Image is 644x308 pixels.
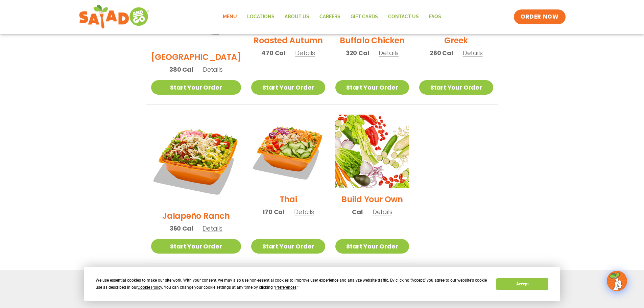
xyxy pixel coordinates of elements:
[463,49,483,57] span: Details
[203,65,223,74] span: Details
[251,115,325,188] img: Product photo for Thai Salad
[275,285,296,290] span: Preferences
[340,34,404,46] h2: Buffalo Chicken
[379,49,399,57] span: Details
[335,239,409,254] a: Start Your Order
[170,224,193,233] span: 360 Cal
[242,9,280,25] a: Locations
[261,48,285,57] span: 470 Cal
[84,267,560,301] div: Cookie Consent Prompt
[280,193,297,205] h2: Thai
[341,193,403,205] h2: Build Your Own
[335,80,409,95] a: Start Your Order
[521,13,558,21] span: ORDER NOW
[335,115,409,188] img: Product photo for Build Your Own
[151,51,241,63] h2: [GEOGRAPHIC_DATA]
[162,210,230,222] h2: Jalapeño Ranch
[373,208,392,216] span: Details
[280,9,314,25] a: About Us
[383,9,424,25] a: Contact Us
[262,207,284,216] span: 170 Cal
[496,278,548,290] button: Accept
[202,224,222,233] span: Details
[151,80,241,95] a: Start Your Order
[295,49,315,57] span: Details
[151,239,241,254] a: Start Your Order
[251,80,325,95] a: Start Your Order
[419,80,493,95] a: Start Your Order
[607,271,626,290] img: wpChatIcon
[79,3,150,30] img: new-SAG-logo-768×292
[345,9,383,25] a: GIFT CARDS
[352,207,362,216] span: Cal
[251,239,325,254] a: Start Your Order
[254,34,323,46] h2: Roasted Autumn
[314,9,345,25] a: Careers
[218,9,242,25] a: Menu
[138,285,162,290] span: Cookie Policy
[430,48,453,57] span: 260 Cal
[96,277,488,291] div: We use essential cookies to make our site work. With your consent, we may also use non-essential ...
[294,208,314,216] span: Details
[424,9,446,25] a: FAQs
[169,65,193,74] span: 380 Cal
[346,48,369,57] span: 320 Cal
[151,115,241,205] img: Product photo for Jalapeño Ranch Salad
[514,9,565,24] a: ORDER NOW
[218,9,446,25] nav: Menu
[444,34,468,46] h2: Greek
